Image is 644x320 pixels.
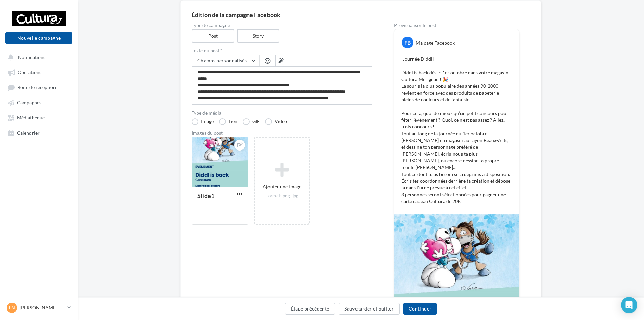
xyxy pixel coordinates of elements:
[192,48,372,53] label: Texte du post *
[5,301,72,314] a: Ln [PERSON_NAME]
[243,118,260,125] label: GIF
[339,303,400,315] button: Sauvegarder et quitter
[4,66,74,78] a: Opérations
[4,81,74,94] a: Boîte de réception
[237,29,280,43] label: Story
[4,51,71,63] button: Notifications
[192,131,372,135] div: Images du post
[219,118,237,125] label: Lien
[285,303,335,315] button: Étape précédente
[18,54,45,60] span: Notifications
[621,297,637,313] div: Open Intercom Messenger
[265,118,287,125] label: Vidéo
[402,37,413,48] div: FB
[192,118,214,125] label: Image
[192,12,530,18] div: Édition de la campagne Facebook
[9,304,15,311] span: Ln
[394,23,519,28] div: Prévisualiser le post
[17,100,41,105] span: Campagnes
[4,126,74,139] a: Calendrier
[192,55,259,66] button: Champs personnalisés
[17,130,40,136] span: Calendrier
[192,29,234,43] label: Post
[403,303,437,315] button: Continuer
[197,58,247,63] span: Champs personnalisés
[17,115,45,121] span: Médiathèque
[416,40,455,46] div: Ma page Facebook
[17,84,56,90] span: Boîte de réception
[4,111,74,123] a: Médiathèque
[4,96,74,108] a: Campagnes
[18,69,41,75] span: Opérations
[192,111,372,115] label: Type de média
[20,304,65,311] p: [PERSON_NAME]
[192,23,372,28] label: Type de campagne
[197,192,214,199] div: Slide1
[401,56,512,205] p: [Journée Diddl] Diddl is back dès le 1er octobre dans votre magasin Cultura Mérignac ! 🎉 La souri...
[5,32,72,44] button: Nouvelle campagne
